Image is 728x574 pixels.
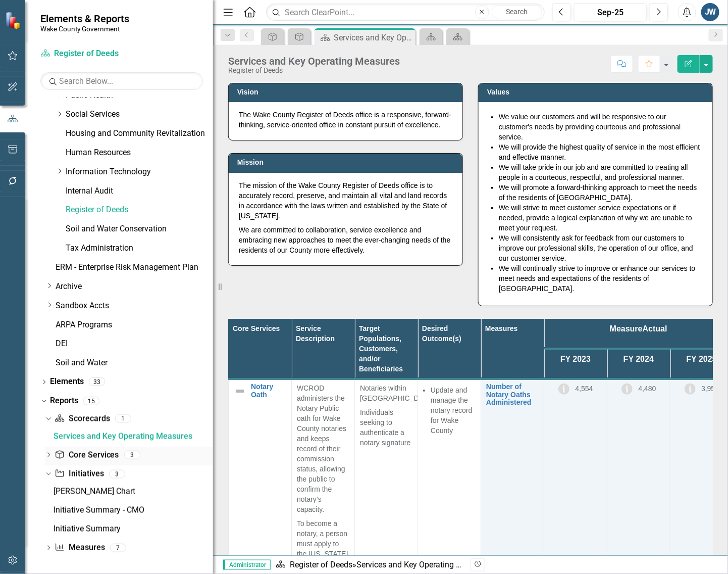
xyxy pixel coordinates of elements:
[56,281,213,293] a: Archive
[83,397,99,406] div: 15
[51,502,213,518] a: Initiative Summary - CMO
[51,428,213,445] a: Services and Key Operating Measures
[89,378,105,387] div: 33
[40,25,129,33] small: Wake County Government
[487,88,707,96] h3: Values
[499,182,702,203] li: We will promote a forward-thinking approach to meet the needs of the residents of [GEOGRAPHIC_DATA].
[228,56,400,67] div: Services and Key Operating Measures
[40,48,167,60] a: Register of Deeds
[56,319,213,331] a: ARPA Programs
[575,385,593,393] span: 4,554
[115,414,131,423] div: 1
[5,11,23,29] img: ClearPoint Strategy
[251,383,286,399] a: Notary Oath
[276,559,463,571] div: »
[360,405,412,448] p: Individuals seeking to authenticate a notary signature
[223,560,271,570] span: Administrator
[431,385,476,436] li: Update and manage the notary record for Wake County
[506,8,528,16] span: Search
[237,88,457,96] h3: Vision
[499,203,702,233] li: We will strive to meet customer service expectations or if needed, provide a logical explanation ...
[499,233,702,263] li: We will consistently ask for feedback from our customers to improve our professional skills, the ...
[360,383,412,405] p: Notaries within [GEOGRAPHIC_DATA]
[638,385,656,393] span: 4,480
[51,484,213,500] a: [PERSON_NAME] Chart
[66,204,213,216] a: Register of Deeds
[56,262,213,273] a: ERM - Enterprise Risk Management Plan
[499,142,702,162] li: We will provide the highest quality of service in the most efficient and effective manner.
[66,109,213,120] a: Social Services
[124,451,140,459] div: 3
[40,72,203,90] input: Search Below...
[228,67,400,74] div: Register of Deeds
[356,560,491,569] div: Services and Key Operating Measures
[54,432,213,441] div: Services and Key Operating Measures
[239,223,452,255] p: We are committed to collaboration, service excellence and embracing new approaches to meet the ev...
[266,4,545,21] input: Search ClearPoint...
[50,376,84,388] a: Elements
[499,162,702,182] li: We will take pride in our job and are committed to treating all people in a courteous, respectful...
[54,524,213,534] div: Initiative Summary
[237,159,457,166] h3: Mission
[290,560,352,569] a: Register of Deeds
[55,542,105,554] a: Measures
[701,385,719,393] span: 3,950
[55,450,119,461] a: Core Services
[578,7,643,19] div: Sep-25
[481,379,544,566] td: Double-Click to Edit Right Click for Context Menu
[499,112,702,142] li: We value our customers and will be responsive to our customer's needs by providing courteous and ...
[66,243,213,254] a: Tax Administration
[66,223,213,235] a: Soil and Water Conservation
[486,383,539,406] a: Number of Notary Oaths Administered
[297,383,349,516] p: WCROD administers the Notary Public oath for Wake County notaries and keeps record of their commi...
[66,128,213,139] a: Housing and Community Revitalization
[66,166,213,178] a: Information Technology
[56,300,213,312] a: Sandbox Accts
[66,185,213,197] a: Internal Audit
[55,468,103,480] a: Initiatives
[110,544,126,552] div: 7
[621,383,633,395] img: Information Only
[51,521,213,537] a: Initiative Summary
[40,13,129,25] span: Elements & Reports
[56,357,213,369] a: Soil and Water
[239,111,451,129] span: The Wake County Register of Deeds office is a responsive, forward-thinking, service-oriented offi...
[492,5,542,19] button: Search
[499,263,702,294] li: We will continually strive to improve or enhance our services to meet needs and expectations of t...
[50,396,78,407] a: Reports
[234,385,246,397] img: Not Defined
[574,3,647,21] button: Sep-25
[109,470,125,479] div: 3
[55,413,110,425] a: Scorecards
[684,383,696,395] img: Information Only
[701,3,719,21] button: JW
[56,338,213,350] a: DEI
[558,383,570,395] img: Information Only
[54,506,213,515] div: Initiative Summary - CMO
[54,487,213,496] div: [PERSON_NAME] Chart
[66,147,213,159] a: Human Resources
[334,31,413,44] div: Services and Key Operating Measures
[239,181,447,220] span: The mission of the Wake County Register of Deeds office is to accurately record, preserve, and ma...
